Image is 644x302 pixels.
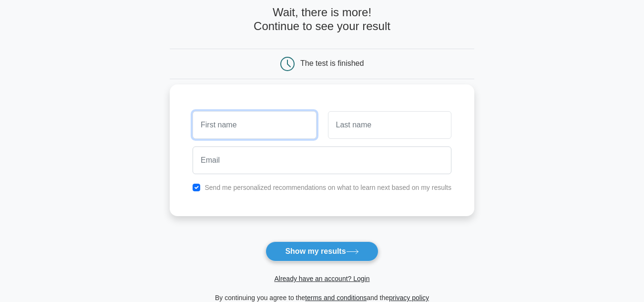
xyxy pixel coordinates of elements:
[305,294,367,302] a: terms and conditions
[266,241,378,261] button: Show my results
[274,275,369,282] a: Already have an account? Login
[193,111,316,139] input: First name
[328,111,451,139] input: Last name
[300,59,364,67] div: The test is finished
[170,6,474,33] h4: Wait, there is more! Continue to see your result
[204,184,451,191] label: Send me personalized recommendations on what to learn next based on my results
[193,146,451,174] input: Email
[389,294,429,302] a: privacy policy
